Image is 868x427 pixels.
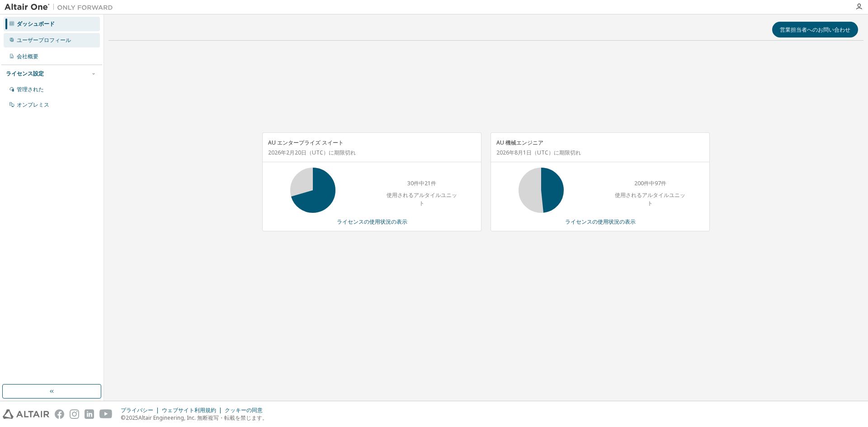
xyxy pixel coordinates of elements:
font: 管理された [17,85,44,93]
img: altair_logo.svg [3,409,49,419]
font: ライセンス設定 [6,70,44,77]
font: 2026年2月20日 [268,149,307,156]
font: 営業担当者へのお問い合わせ [780,26,850,33]
font: 2026年8月1日 [496,149,532,156]
font: Altair Engineering, Inc. 無断複写・転載を禁じます。 [138,414,268,422]
button: 営業担当者へのお問い合わせ [772,22,858,38]
font: オンプレミス [17,101,49,108]
img: instagram.svg [70,409,79,419]
font: ライセンスの使用状況の表示 [565,218,636,225]
font: ウェブサイト利用規約 [162,406,216,414]
img: linkedin.svg [85,409,94,419]
font: クッキーの同意 [225,406,263,414]
font: （UTC） [307,149,329,156]
font: ユーザープロフィール [17,36,71,44]
font: に期限切れ [329,149,356,156]
img: facebook.svg [55,409,64,419]
font: AU 機械エンジニア [496,139,543,146]
font: 会社概要 [17,52,38,60]
font: ライセンスの使用状況の表示 [337,218,407,225]
img: アルタイルワン [5,3,118,12]
font: に期限切れ [554,149,581,156]
font: 使用されるアルタイルユニット [387,191,457,206]
font: © [121,414,126,422]
font: 30件中21件 [407,179,436,187]
font: 使用されるアルタイルユニット [615,191,685,206]
img: youtube.svg [99,409,113,419]
font: （UTC） [532,149,554,156]
font: プライバシー [121,406,153,414]
font: AU エンタープライズ スイート [268,139,344,146]
font: ダッシュボード [17,20,55,28]
font: 2025 [126,414,138,422]
font: 200件中97件 [634,179,666,187]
